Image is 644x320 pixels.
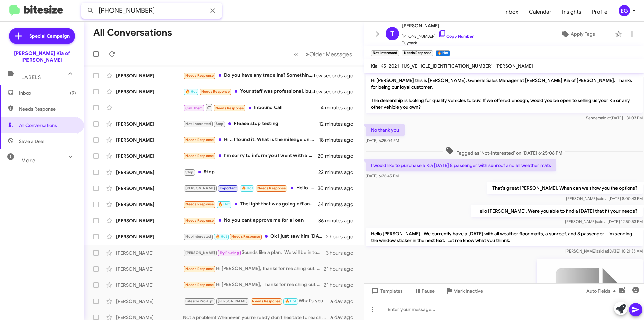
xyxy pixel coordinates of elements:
span: 🔥 Hot [285,299,297,303]
span: Needs Response [185,283,214,287]
div: I'm sorry to inform you I went with a different option. Thank you for reaching out [183,152,318,160]
small: Not-Interested [371,50,399,56]
span: Kia [371,63,378,69]
div: Inbound Call [183,103,321,112]
div: [PERSON_NAME] [116,298,183,305]
div: [PERSON_NAME] [116,72,183,79]
span: Auto Fields [586,285,619,297]
div: Sounds like a plan. We will be in touch. [183,249,326,257]
h1: All Conversations [93,27,172,38]
a: Profile [587,2,613,22]
span: Call Them [185,106,203,110]
div: 12 minutes ago [319,121,359,127]
button: EG [613,5,637,16]
div: Hi [PERSON_NAME], thanks for reaching out. I am wondering what kind of deal you have for an ev9 w... [183,265,324,273]
div: Ok I just saw him [DATE] and we talked about this. Thanks for reaching out [183,233,326,240]
button: Next [302,47,356,61]
span: Needs Response [19,106,76,112]
a: Special Campaign [9,28,75,44]
div: [PERSON_NAME] [116,169,183,176]
span: Needs Response [185,154,214,158]
button: Pause [408,285,440,297]
span: K5 [380,63,386,69]
div: a few seconds ago [318,72,359,79]
div: 21 hours ago [324,266,359,272]
div: 34 minutes ago [318,201,359,208]
p: Hello [PERSON_NAME], We currently have a [DATE] with all weather floor matts, a sunroof, and 8 pa... [366,228,643,246]
span: « [294,50,298,58]
div: a few seconds ago [318,88,359,95]
span: 🔥 Hot [185,89,197,94]
span: Needs Response [252,299,280,303]
div: 36 minutes ago [318,217,359,224]
span: Needs Response [231,234,260,239]
span: Older Messages [309,51,352,58]
span: Pause [422,285,435,297]
span: Needs Response [185,202,214,207]
div: 3 hours ago [326,249,359,256]
a: Insights [557,2,587,22]
a: Inbox [499,2,524,22]
div: Hi [PERSON_NAME], Thanks for reaching out. After reviewing the numbers, the price is a bit outsid... [183,281,324,289]
div: [PERSON_NAME] [116,137,183,143]
div: Hello, no the telluride S that might have been in our budget sold. [183,184,318,192]
div: [PERSON_NAME] [116,233,183,240]
div: [PERSON_NAME] [116,249,183,256]
span: Stop [185,170,194,174]
div: EG [619,5,630,16]
span: Stop [216,122,224,126]
span: Inbox [19,90,76,96]
p: Hi [PERSON_NAME] this is [PERSON_NAME], General Sales Manager at [PERSON_NAME] Kia of [PERSON_NAM... [366,74,643,113]
span: Save a Deal [19,138,44,145]
div: Your staff was professional, but I was looking for EV9 GT you don't have that type inventory,so I... [183,88,318,95]
span: Mark Inactive [453,285,483,297]
nav: Page navigation example [290,47,356,61]
p: That's great [PERSON_NAME]. When can we show you the options? [487,182,643,194]
span: (9) [70,90,76,96]
span: Tagged as 'Not-Interested' on [DATE] 6:25:06 PM [443,147,565,156]
p: Hello [PERSON_NAME], Were you able to find a [DATE] that fit your needs? [471,205,643,217]
div: [PERSON_NAME] [116,121,183,127]
span: [PERSON_NAME] [185,186,215,190]
span: T [390,28,394,39]
div: [PERSON_NAME] [116,217,183,224]
div: No you cant approve me for a loan [183,217,318,224]
span: Needs Response [185,138,214,142]
span: said at [599,115,611,120]
div: [PERSON_NAME] [116,153,183,159]
span: Try Pausing [220,250,239,255]
span: Labels [21,74,41,80]
button: Previous [290,47,302,61]
p: No thank you [366,124,405,136]
span: 🔥 Hot [241,186,253,190]
a: Calendar [524,2,557,22]
span: [PERSON_NAME] [DATE] 8:00:43 PM [566,196,643,201]
div: 20 minutes ago [318,153,359,159]
div: [PERSON_NAME] [116,266,183,272]
span: Not-Interested [185,234,211,239]
span: said at [597,196,609,201]
small: Needs Response [402,50,433,56]
div: 22 minutes ago [318,169,359,176]
div: 30 minutes ago [318,185,359,192]
div: 18 minutes ago [319,137,359,143]
div: [PERSON_NAME] [116,88,183,95]
small: 🔥 Hot [436,50,450,56]
div: Stop [183,168,318,176]
span: [PHONE_NUMBER] [402,30,474,40]
span: [DATE] 6:26:45 PM [366,173,399,178]
span: Sender [DATE] 1:31:03 PM [586,115,643,120]
span: More [21,157,35,164]
a: Copy Number [438,34,474,39]
span: [PERSON_NAME] [DATE] 10:21:35 AM [565,248,643,254]
button: Auto Fields [581,285,624,297]
div: [PERSON_NAME] [116,201,183,208]
span: [PERSON_NAME] [495,63,533,69]
div: [PERSON_NAME] [116,185,183,192]
div: a day ago [330,298,359,305]
div: The light that was going off and on back to normal. If it happens again I'll call for another app... [183,200,318,208]
span: Bitesize Pro-Tip! [185,299,213,303]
